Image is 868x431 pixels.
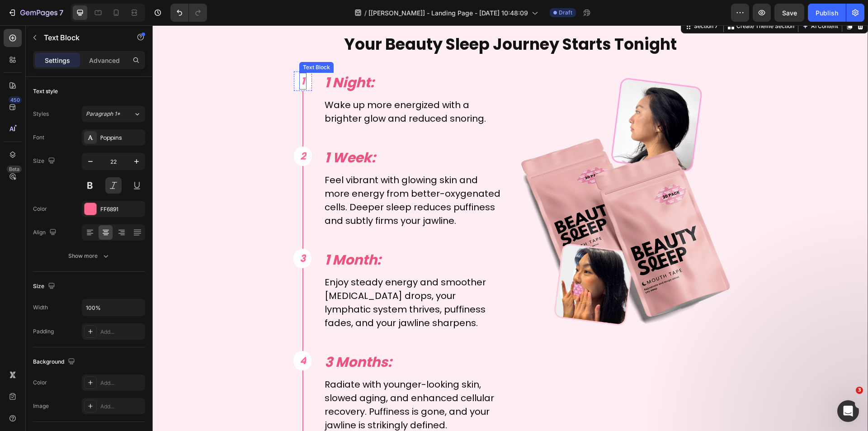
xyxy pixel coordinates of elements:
input: Auto [82,299,145,316]
p: Advanced [89,56,120,65]
div: Background [33,356,77,368]
div: Size [33,280,57,293]
div: Add... [100,379,143,387]
span: / [364,8,367,18]
div: Font [33,133,44,142]
div: Align [33,227,58,239]
button: Publish [808,4,846,22]
div: Padding [33,327,54,336]
button: Show more [33,248,145,264]
p: Feel vibrant with glowing skin and more energy from better-oxygenated cells. Deeper sleep reduces... [172,148,351,202]
p: Wake up more energized with a brighter glow and reduced snoring. [172,73,351,100]
p: 3 Months: [172,327,351,347]
div: Undo/Redo [170,4,207,22]
span: 3 [856,387,863,394]
button: Paragraph 1* [82,106,145,122]
span: 2 [148,124,154,138]
div: Width [33,303,48,312]
div: Color [33,205,47,213]
div: Text style [33,87,58,95]
div: FF6891 [100,205,143,213]
div: 450 [9,96,22,104]
p: 7 [59,7,63,18]
span: 3 [147,226,153,240]
div: Beta [7,166,22,173]
span: Enjoy steady energy and smoother [MEDICAL_DATA] drops, your lymphatic system thrives, puffiness f... [172,251,334,304]
iframe: Design area [152,25,868,431]
div: Color [33,379,47,387]
div: Show more [68,251,110,260]
div: Image [33,402,49,410]
button: 7 [4,4,67,22]
span: [[PERSON_NAME]] - Landing Page - [DATE] 10:48:09 [368,8,528,18]
span: Draft [559,9,572,17]
p: 1 Week: [172,122,351,142]
p: Text Block [44,32,121,43]
img: gempages_540054900575306657-5a49b74d-f464-448f-9838-0f639b2b8dce.webp [363,46,584,311]
span: Paragraph 1* [86,110,120,118]
span: 4 [147,328,154,342]
div: Add... [100,328,143,336]
div: Poppins [100,134,143,142]
iframe: Intercom live chat [837,400,859,422]
div: Add... [100,403,143,411]
p: 1 Night: [172,47,351,67]
div: Styles [33,110,49,118]
div: Publish [816,8,838,18]
span: Save [782,9,797,17]
p: Settings [45,56,70,65]
button: Save [774,4,804,22]
p: 1 Month: [172,224,351,245]
div: Size [33,155,57,167]
p: Radiate with younger-looking skin, slowed aging, and enhanced cellular recovery. Puffiness is gon... [172,352,351,407]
